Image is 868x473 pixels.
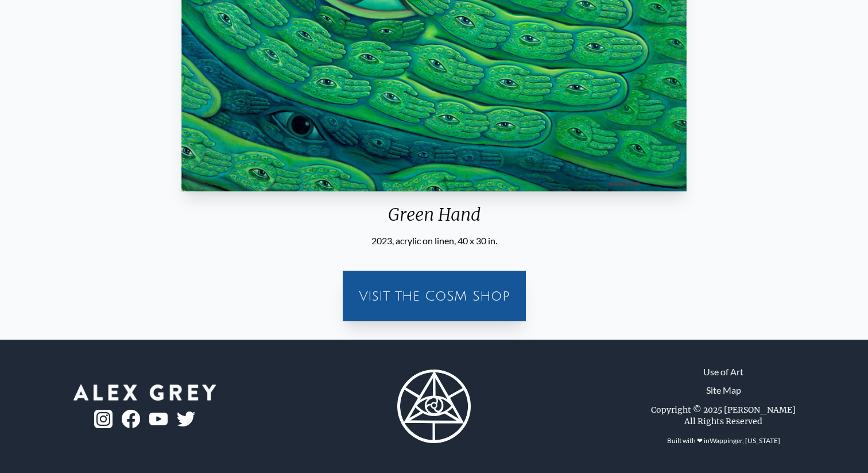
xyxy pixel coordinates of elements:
[122,410,140,428] img: fb-logo.png
[177,234,691,248] div: 2023, acrylic on linen, 40 x 30 in.
[149,413,168,426] img: youtube-logo.png
[706,383,741,397] a: Site Map
[662,432,785,450] div: Built with ❤ in
[710,436,780,445] a: Wappinger, [US_STATE]
[177,204,691,234] div: Green Hand
[651,404,796,416] div: Copyright © 2025 [PERSON_NAME]
[684,416,762,427] div: All Rights Reserved
[703,365,743,379] a: Use of Art
[94,410,113,428] img: ig-logo.png
[177,412,195,426] img: twitter-logo.png
[350,278,519,314] a: Visit the CoSM Shop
